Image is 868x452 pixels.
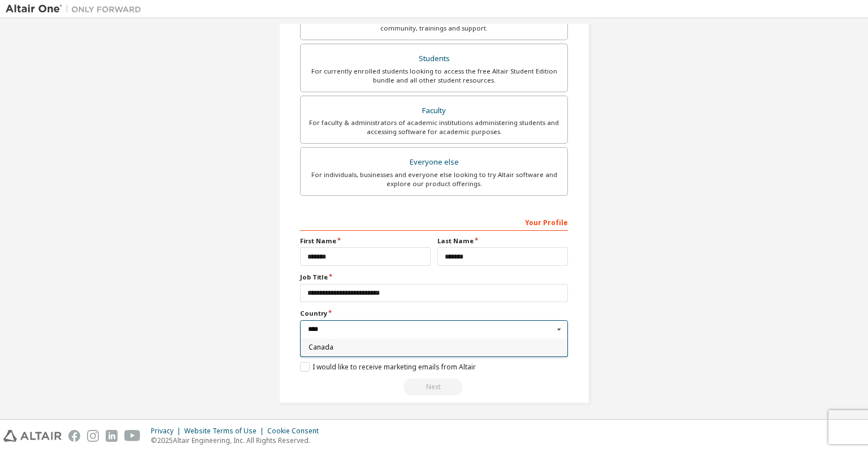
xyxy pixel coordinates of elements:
div: Faculty [307,103,561,119]
div: Everyone else [307,154,561,170]
div: Your Profile [300,213,568,231]
img: Altair One [6,3,147,15]
div: For existing customers looking to access software downloads, HPC resources, community, trainings ... [307,15,561,33]
img: instagram.svg [87,430,99,442]
img: facebook.svg [68,430,80,442]
label: I would like to receive marketing emails from Altair [300,362,476,372]
div: For faculty & administrators of academic institutions administering students and accessing softwa... [307,118,561,136]
label: Country [300,309,568,318]
div: Website Terms of Use [184,427,267,436]
label: First Name [300,236,431,246]
img: altair_logo.svg [3,430,62,442]
div: For currently enrolled students looking to access the free Altair Student Edition bundle and all ... [307,67,561,85]
p: © 2025 Altair Engineering, Inc. All Rights Reserved. [151,436,325,445]
div: Privacy [151,427,184,436]
img: youtube.svg [124,430,141,442]
span: Canada [309,344,560,351]
div: Cookie Consent [267,427,325,436]
div: For individuals, businesses and everyone else looking to try Altair software and explore our prod... [307,170,561,188]
div: Read and acccept EULA to continue [300,378,568,395]
img: linkedin.svg [106,430,118,442]
div: Students [307,51,561,67]
label: Job Title [300,273,568,282]
label: Last Name [437,236,568,246]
